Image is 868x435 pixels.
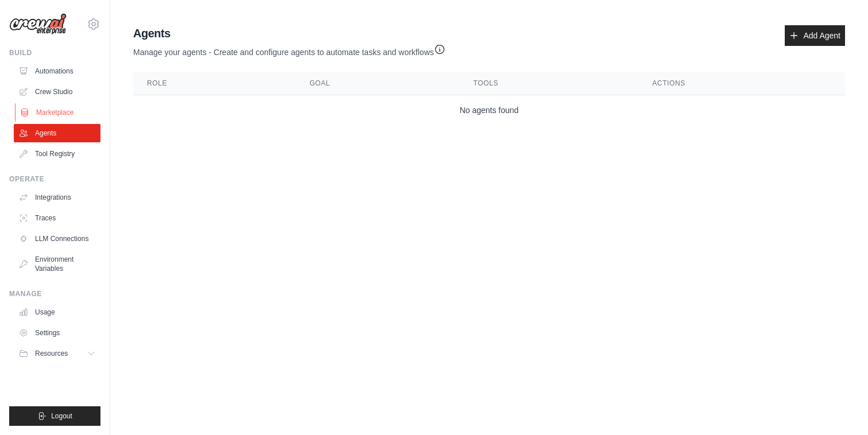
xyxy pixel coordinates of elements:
a: LLM Connections [14,230,100,248]
span: Resources [35,349,68,358]
th: Tools [460,72,639,95]
a: Marketplace [15,103,102,122]
a: Agents [14,124,100,142]
a: Crew Studio [14,83,100,101]
a: Settings [14,324,100,342]
button: Resources [14,344,100,363]
div: Operate [9,174,100,184]
a: Automations [14,62,100,80]
a: Tool Registry [14,145,100,163]
a: Environment Variables [14,250,100,278]
th: Actions [638,72,845,95]
th: Role [133,72,296,95]
div: Manage [9,289,100,298]
a: Usage [14,303,100,321]
a: Add Agent [785,25,845,46]
div: Build [9,48,100,57]
a: Integrations [14,188,100,207]
td: No agents found [133,95,845,126]
a: Traces [14,209,100,227]
p: Manage your agents - Create and configure agents to automate tasks and workflows [133,41,445,58]
th: Goal [296,72,459,95]
span: Logout [51,411,72,421]
h2: Agents [133,25,445,41]
img: Logo [9,13,67,35]
button: Logout [9,406,100,426]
